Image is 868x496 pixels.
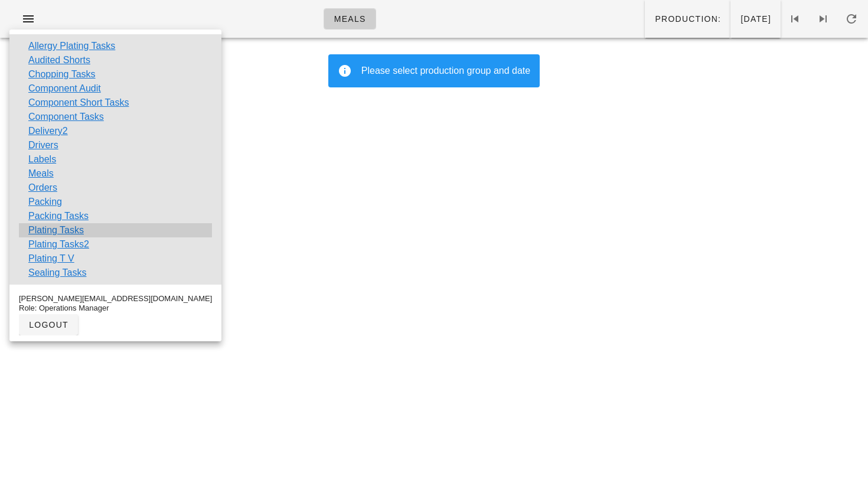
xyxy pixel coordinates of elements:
[28,195,62,209] a: Packing
[19,304,212,313] div: Role: Operations Manager
[28,39,115,53] a: Allergy Plating Tasks
[28,124,68,138] a: Delivery2
[28,96,129,110] a: Component Short Tasks
[28,181,57,195] a: Orders
[654,14,721,24] span: Production:
[28,110,104,124] a: Component Tasks
[19,294,212,304] div: [PERSON_NAME][EMAIL_ADDRESS][DOMAIN_NAME]
[28,152,56,167] a: Labels
[28,223,84,237] a: Plating Tasks
[28,237,89,252] a: Plating Tasks2
[740,14,771,24] span: [DATE]
[324,8,376,30] a: Meals
[361,64,530,78] div: Please select production group and date
[19,314,78,335] button: logout
[28,67,96,81] a: Chopping Tasks
[28,81,101,96] a: Component Audit
[28,138,58,152] a: Drivers
[28,266,86,280] a: Sealing Tasks
[28,320,68,329] span: logout
[28,53,90,67] a: Audited Shorts
[28,209,89,223] a: Packing Tasks
[28,252,74,266] a: Plating T V
[334,14,366,24] span: Meals
[28,167,54,181] a: Meals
